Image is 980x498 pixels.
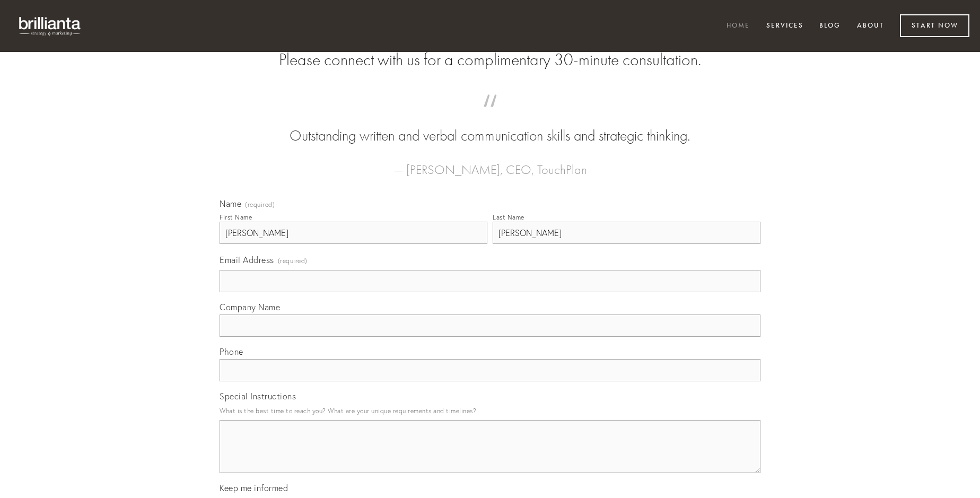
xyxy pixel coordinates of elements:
[220,391,296,401] span: Special Instructions
[245,202,275,208] span: (required)
[237,146,743,180] figcaption: — [PERSON_NAME], CEO, TouchPlan
[220,50,760,70] h2: Please connect with us for a complimentary 30-minute consultation.
[237,105,743,126] span: “
[900,14,969,37] a: Start Now
[220,483,288,493] span: Keep me informed
[220,302,280,312] span: Company Name
[278,254,308,268] span: (required)
[220,404,760,418] p: What is the best time to reach you? What are your unique requirements and timelines?
[220,198,241,209] span: Name
[812,18,847,35] a: Blog
[850,18,891,35] a: About
[11,11,90,41] img: brillianta - research, strategy, marketing
[759,18,810,35] a: Services
[220,255,274,265] span: Email Address
[720,18,757,35] a: Home
[237,105,743,146] blockquote: Outstanding written and verbal communication skills and strategic thinking.
[220,213,252,221] div: First Name
[493,213,524,221] div: Last Name
[220,346,243,357] span: Phone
